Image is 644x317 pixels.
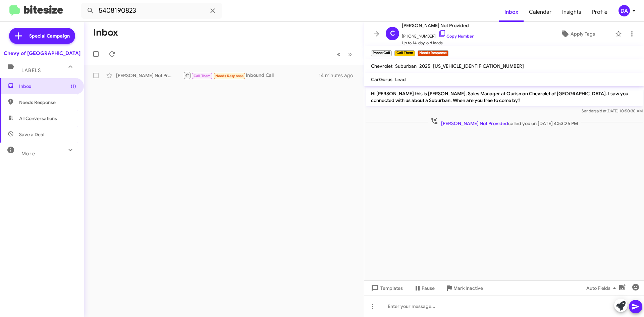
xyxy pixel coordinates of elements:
button: DA [613,5,637,16]
button: Pause [408,282,440,294]
span: Pause [422,282,435,294]
div: DA [619,5,630,16]
button: Apply Tags [543,28,612,40]
span: Up to 14-day-old leads [402,40,474,46]
small: Call Them [394,50,415,56]
span: called you on [DATE] 4:53:26 PM [428,117,581,127]
button: Mark Inactive [440,282,488,294]
div: 14 minutes ago [319,72,359,79]
span: [US_VEHICLE_IDENTIFICATION_NUMBER] [433,63,524,69]
div: Chevy of [GEOGRAPHIC_DATA] [4,50,80,57]
span: [PHONE_NUMBER] [402,30,474,40]
button: Previous [333,47,344,61]
span: Call Them [194,74,211,78]
span: Sender [DATE] 10:50:30 AM [582,108,643,113]
span: Mark Inactive [453,282,483,294]
div: [PERSON_NAME] Not Provided [116,72,183,79]
span: Special Campaign [29,33,70,39]
span: (1) [71,83,76,90]
a: Special Campaign [9,28,75,44]
div: Inbound Call [183,71,319,80]
input: Search [81,3,222,19]
span: CarGurus [371,76,392,83]
span: 2025 [419,63,430,69]
span: Templates [370,282,403,294]
a: Inbox [499,2,524,22]
span: Lead [395,76,406,83]
p: Hi [PERSON_NAME] this is [PERSON_NAME], Sales Manager at Ourisman Chevrolet of [GEOGRAPHIC_DATA].... [366,88,643,106]
small: Needs Response [418,50,448,56]
span: All Conversations [19,115,57,122]
span: Apply Tags [571,28,595,40]
span: Labels [21,67,41,73]
button: Next [344,47,356,61]
span: said at [595,108,606,113]
small: Phone Call [371,50,392,56]
span: Inbox [19,83,76,90]
a: Insights [557,2,587,22]
span: Chevrolet [371,63,392,69]
span: [PERSON_NAME] Not Provided [402,21,474,30]
span: Needs Response [215,74,244,78]
button: Auto Fields [581,282,624,294]
nav: Page navigation example [333,47,356,61]
button: Templates [364,282,408,294]
span: More [21,151,35,157]
a: Profile [587,2,613,22]
span: [PERSON_NAME] Not Provided [441,120,508,126]
span: Save a Deal [19,131,44,138]
span: C [390,28,395,39]
span: » [348,50,352,58]
h1: Inbox [93,27,118,38]
span: Suburban [395,63,417,69]
span: Auto Fields [586,282,619,294]
a: Copy Number [438,34,474,39]
span: « [337,50,340,58]
span: Needs Response [19,99,76,106]
a: Calendar [524,2,557,22]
